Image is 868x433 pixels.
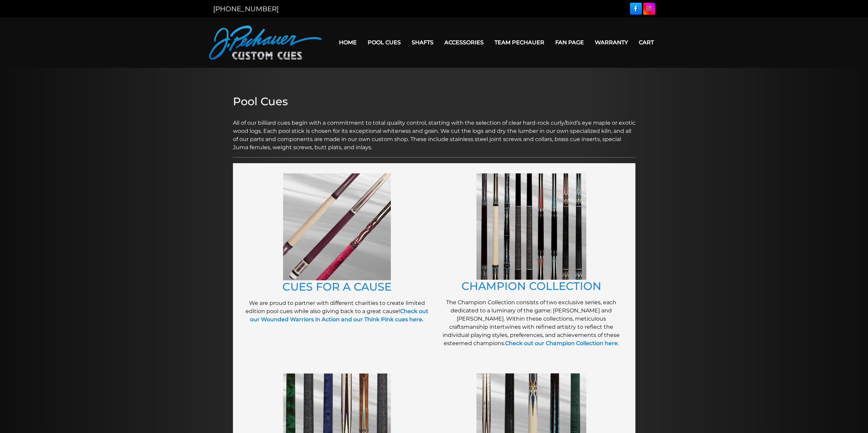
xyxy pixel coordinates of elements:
a: Team Pechauer [489,34,550,51]
a: CUES FOR A CAUSE [282,280,392,293]
h2: Pool Cues [233,95,635,108]
img: Pechauer Custom Cues [209,26,322,60]
a: Shafts [406,34,439,51]
a: CHAMPION COLLECTION [461,279,601,293]
p: The Champion Collection consists of two exclusive series, each dedicated to a luminary of the gam... [438,298,625,347]
a: Accessories [439,34,489,51]
p: We are proud to partner with different charities to create limited edition pool cues while also g... [243,299,431,324]
a: Warranty [589,34,633,51]
a: Check out our Champion Collection here [505,340,618,346]
a: Pool Cues [362,34,406,51]
a: Fan Page [550,34,589,51]
a: Cart [633,34,659,51]
a: [PHONE_NUMBER] [213,5,279,13]
a: Home [334,34,362,51]
p: All of our billiard cues begin with a commitment to total quality control, starting with the sele... [233,111,635,152]
a: Check out our Wounded Warriors in Action and our Think Pink cues here. [250,308,428,323]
